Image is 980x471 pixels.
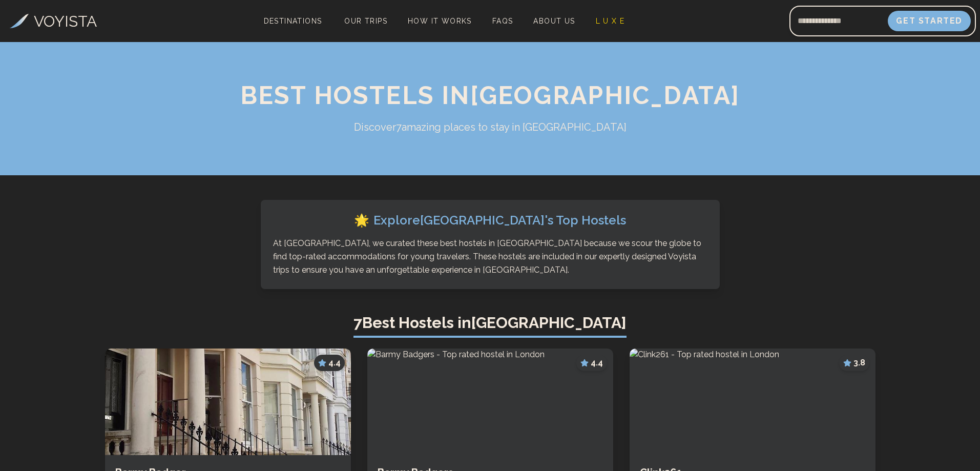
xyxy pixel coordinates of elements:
[529,14,579,28] a: About Us
[273,212,707,229] h2: Explore [GEOGRAPHIC_DATA] 's Top Hostels
[888,11,971,31] button: Get Started
[328,357,341,369] span: 4.4
[344,17,387,25] span: Our Trips
[404,14,476,28] a: How It Works
[34,10,97,33] h3: VOYISTA
[630,349,875,455] img: Clink261 - Top rated hostel in London
[367,349,613,455] img: Barmy Badgers - Top rated hostel in London
[488,14,517,28] a: FAQs
[492,17,513,25] span: FAQs
[97,83,884,108] h1: Best Hostels in [GEOGRAPHIC_DATA]
[294,120,687,134] p: Discover 7 amazing places to stay in [GEOGRAPHIC_DATA]
[10,10,97,33] a: VOYISTA
[789,9,888,33] input: Email address
[260,13,326,43] span: Destinations
[273,237,707,277] p: At [GEOGRAPHIC_DATA], we curated these best hostels in [GEOGRAPHIC_DATA] because we scour the glo...
[591,357,603,369] span: 4.4
[10,14,29,28] img: Voyista Logo
[853,357,865,369] span: 3.8
[592,14,629,28] a: L U X E
[340,14,391,28] a: Our Trips
[354,212,369,229] span: 🌟
[596,17,625,25] span: L U X E
[533,17,575,25] span: About Us
[408,17,472,25] span: How It Works
[105,349,351,455] img: Barmy Badger - Top rated hostel in London
[353,314,627,338] span: 7 Best Hostels in [GEOGRAPHIC_DATA]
